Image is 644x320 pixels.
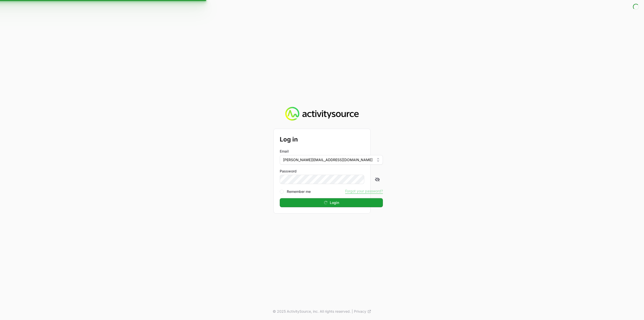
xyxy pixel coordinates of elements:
label: Password [280,169,383,174]
img: Activity Source [285,107,358,121]
p: © 2025 ActivitySource, inc. All rights reserved. [273,309,351,314]
span: [PERSON_NAME][EMAIL_ADDRESS][DOMAIN_NAME] [283,157,373,162]
a: Privacy [354,309,371,314]
label: Email [280,149,289,154]
h2: Log in [280,135,383,144]
span: | [352,309,353,314]
button: Login [280,198,383,207]
span: Login [330,200,339,206]
button: [PERSON_NAME][EMAIL_ADDRESS][DOMAIN_NAME] [280,155,383,165]
label: Remember me [287,189,311,194]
